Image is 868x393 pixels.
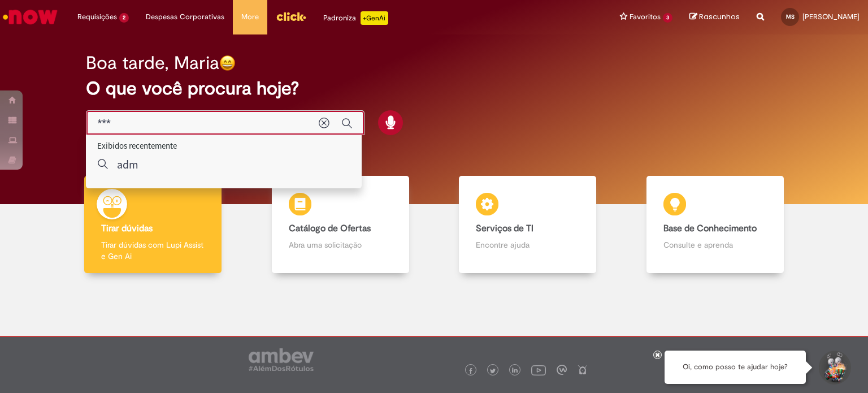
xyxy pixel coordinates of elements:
[434,176,622,274] a: Serviços de TI Encontre ajuda
[531,362,546,377] img: logo_footer_youtube.png
[86,79,783,98] h2: O que você procura hoje?
[663,13,672,23] span: 3
[786,13,795,20] span: MS
[490,368,496,374] img: logo_footer_twitter.png
[276,8,306,25] img: click_logo_yellow_360x200.png
[1,6,59,28] img: ServiceNow
[512,368,518,374] img: logo_footer_linkedin.png
[289,223,371,234] b: Catálogo de Ofertas
[699,11,740,22] span: Rascunhos
[247,176,435,274] a: Catálogo de Ofertas Abra uma solicitação
[578,365,588,375] img: logo_footer_naosei.png
[622,176,809,274] a: Base de Conhecimento Consulte e aprenda
[241,11,259,23] span: More
[557,365,567,375] img: logo_footer_workplace.png
[86,53,219,73] h2: Boa tarde, Maria
[630,11,661,23] span: Favoritos
[146,11,224,23] span: Despesas Corporativas
[665,351,806,384] div: Oi, como posso te ajudar hoje?
[802,12,860,21] span: [PERSON_NAME]
[817,351,851,385] button: Iniciar Conversa de Suporte
[77,11,117,23] span: Requisições
[476,223,533,234] b: Serviços de TI
[663,223,757,234] b: Base de Conhecimento
[219,55,236,71] img: happy-face.png
[249,348,314,371] img: logo_footer_ambev_rotulo_gray.png
[289,239,392,251] p: Abra uma solicitação
[323,11,388,25] div: Padroniza
[468,368,474,374] img: logo_footer_facebook.png
[476,239,579,251] p: Encontre ajuda
[59,176,247,274] a: Tirar dúvidas Tirar dúvidas com Lupi Assist e Gen Ai
[663,239,767,251] p: Consulte e aprenda
[119,13,129,23] span: 2
[689,12,740,23] a: Rascunhos
[101,239,205,262] p: Tirar dúvidas com Lupi Assist e Gen Ai
[361,11,388,25] p: +GenAi
[101,223,153,234] b: Tirar dúvidas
